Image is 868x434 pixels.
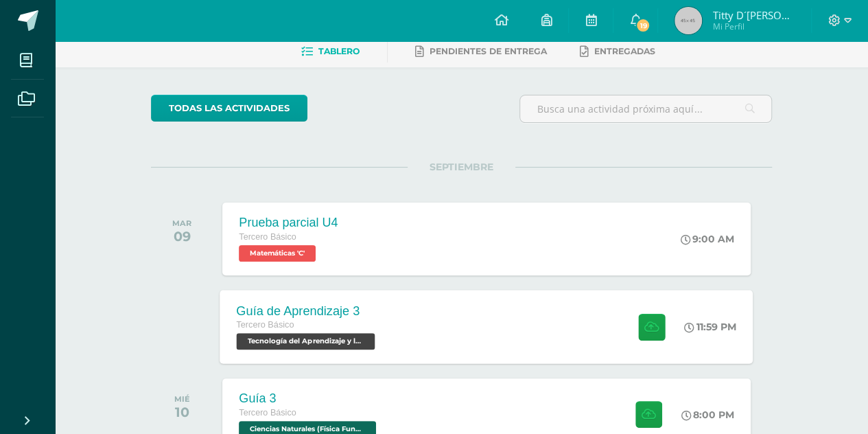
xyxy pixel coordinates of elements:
span: Pendientes de entrega [430,46,547,56]
a: todas las Actividades [151,95,307,122]
div: MIÉ [174,394,190,404]
a: Tablero [301,41,360,62]
span: SEPTIEMBRE [408,161,515,173]
span: Titty D´[PERSON_NAME] [712,8,795,22]
div: 10 [174,404,190,420]
div: 9:00 AM [681,233,734,245]
div: 09 [172,228,191,244]
div: 8:00 PM [681,409,734,421]
span: Matemáticas 'C' [239,245,316,262]
a: Entregadas [580,41,655,62]
span: Entregadas [594,46,655,56]
div: Guía 3 [239,391,379,406]
div: Guía de Aprendizaje 3 [237,304,379,318]
span: Tablero [318,46,360,56]
div: MAR [172,218,191,228]
input: Busca una actividad próxima aquí... [520,95,771,122]
span: 19 [635,18,650,33]
span: Tercero Básico [239,232,296,242]
a: Pendientes de entrega [415,41,547,62]
div: Prueba parcial U4 [239,216,338,230]
span: Tecnología del Aprendizaje y la Comunicación (TIC) 'C' [237,333,375,350]
img: 45x45 [675,7,702,34]
div: 11:59 PM [685,321,737,333]
span: Tercero Básico [237,320,294,330]
span: Mi Perfil [712,21,795,32]
span: Tercero Básico [239,408,296,418]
